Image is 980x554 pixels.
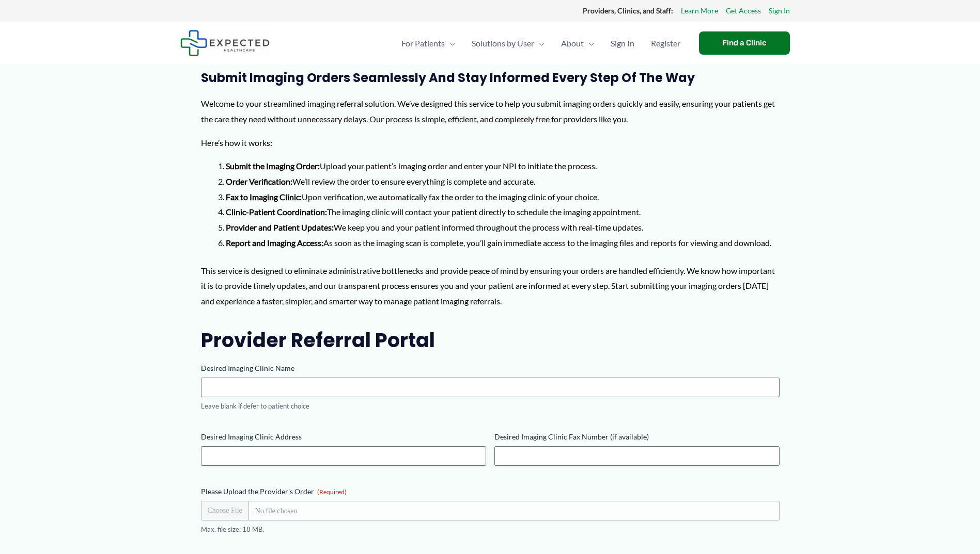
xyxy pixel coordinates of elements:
[201,70,780,86] h3: Submit Imaging Orders Seamlessly and Stay Informed Every Step of the Way
[583,6,673,15] strong: Providers, Clinics, and Staff:
[393,25,463,61] a: For PatientsMenu Toggle
[226,176,292,186] strong: Order Verification:
[201,96,780,126] p: Welcome to your streamlined imaging referral solution. We’ve designed this service to help you su...
[201,486,780,497] label: Please Upload the Provider's Order
[226,238,323,248] strong: Report and Imaging Access:
[393,25,689,61] nav: Primary Site Navigation
[201,401,780,411] div: Leave blank if defer to patient choice
[201,525,780,534] span: Max. file size: 18 MB.
[584,25,594,61] span: Menu Toggle
[463,25,553,61] a: Solutions by UserMenu Toggle
[602,25,643,61] a: Sign In
[226,158,780,174] li: Upload your patient’s imaging order and enter your NPI to initiate the process.
[726,4,761,18] a: Get Access
[317,488,347,496] span: (Required)
[651,25,680,61] span: Register
[534,25,545,61] span: Menu Toggle
[226,222,334,232] strong: Provider and Patient Updates:
[201,328,780,353] h2: Provider Referral Portal
[226,220,780,235] li: We keep you and your patient informed throughout the process with real-time updates.
[445,25,455,61] span: Menu Toggle
[643,25,689,61] a: Register
[201,363,780,373] label: Desired Imaging Clinic Name
[226,235,780,251] li: As soon as the imaging scan is complete, you’ll gain immediate access to the imaging files and re...
[226,192,302,202] strong: Fax to Imaging Clinic:
[201,432,486,442] label: Desired Imaging Clinic Address
[226,161,320,171] strong: Submit the Imaging Order:
[494,432,780,442] label: Desired Imaging Clinic Fax Number (if available)
[553,25,602,61] a: AboutMenu Toggle
[180,30,270,56] img: Expected Healthcare Logo - side, dark font, small
[472,25,534,61] span: Solutions by User
[226,207,327,217] strong: Clinic-Patient Coordination:
[226,174,780,189] li: We’ll review the order to ensure everything is complete and accurate.
[561,25,584,61] span: About
[401,25,445,61] span: For Patients
[611,25,634,61] span: Sign In
[699,31,790,55] a: Find a Clinic
[681,4,718,18] a: Learn More
[201,263,780,309] p: This service is designed to eliminate administrative bottlenecks and provide peace of mind by ens...
[226,189,780,205] li: Upon verification, we automatically fax the order to the imaging clinic of your choice.
[769,4,790,18] a: Sign In
[226,204,780,220] li: The imaging clinic will contact your patient directly to schedule the imaging appointment.
[201,135,780,151] p: Here’s how it works:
